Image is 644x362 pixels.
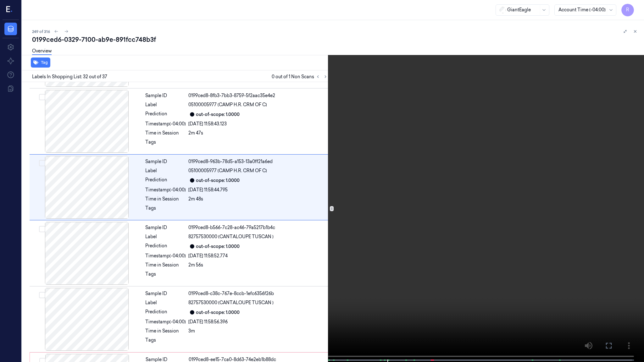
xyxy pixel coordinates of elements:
div: out-of-scope: 1.0000 [196,309,240,316]
div: Tags [145,337,186,347]
div: Sample ID [145,224,186,231]
span: 82757530000 (CANTALOUPE TUSCAN ) [188,299,274,306]
div: 0199ced6-0329-7100-ab9e-891fcc748b3f [32,35,639,44]
button: Select row [39,292,45,298]
div: Time in Session [145,328,186,334]
button: Tag [31,58,50,68]
div: Prediction [145,111,186,118]
div: [DATE] 11:58:44.795 [188,187,328,193]
div: Tags [145,139,186,149]
div: [DATE] 11:58:43.123 [188,121,328,127]
div: Sample ID [145,290,186,297]
div: Label [145,101,186,108]
div: 0199ced8-b566-7c28-ac46-79a5217b1b4c [188,224,328,231]
div: 2m 48s [188,196,328,202]
div: 3m [188,328,328,334]
div: Timestamp (-04:00) [145,319,186,325]
div: 0199ced8-c38c-767e-8ccb-1efc6356f26b [188,290,328,297]
span: 05100005977 (CAMP H.R. CRM OF C) [188,167,267,174]
div: Prediction [145,309,186,316]
div: Timestamp (-04:00) [145,253,186,259]
div: [DATE] 11:58:52.774 [188,253,328,259]
div: out-of-scope: 1.0000 [196,111,240,118]
div: Time in Session [145,196,186,202]
div: Sample ID [145,92,186,99]
span: 0 out of 1 Non Scans [272,73,329,80]
div: Label [145,299,186,306]
a: Overview [32,48,52,55]
button: R [621,4,634,16]
div: Timestamp (-04:00) [145,121,186,127]
div: Timestamp (-04:00) [145,187,186,193]
div: Tags [145,271,186,281]
div: [DATE] 11:58:56.396 [188,319,328,325]
div: Time in Session [145,262,186,268]
div: 2m 56s [188,262,328,268]
span: 05100005977 (CAMP H.R. CRM OF C) [188,101,267,108]
div: 0199ced8-963b-78d5-a153-13a0ff21a6ed [188,158,328,165]
div: Prediction [145,243,186,250]
button: Select row [39,160,45,166]
div: Prediction [145,177,186,184]
div: Label [145,233,186,240]
div: 2m 47s [188,130,328,136]
div: 0199ced8-8fb3-7bb3-8759-5f2aac35e4e2 [188,92,328,99]
span: Labels In Shopping List: 32 out of 37 [32,74,107,80]
div: out-of-scope: 1.0000 [196,243,240,250]
div: out-of-scope: 1.0000 [196,177,240,184]
div: Time in Session [145,130,186,136]
span: 82757530000 (CANTALOUPE TUSCAN ) [188,233,274,240]
div: Sample ID [145,158,186,165]
div: Tags [145,205,186,215]
div: Label [145,167,186,174]
button: Select row [39,94,45,100]
button: Select row [39,226,45,232]
span: 249 of 316 [32,29,50,34]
